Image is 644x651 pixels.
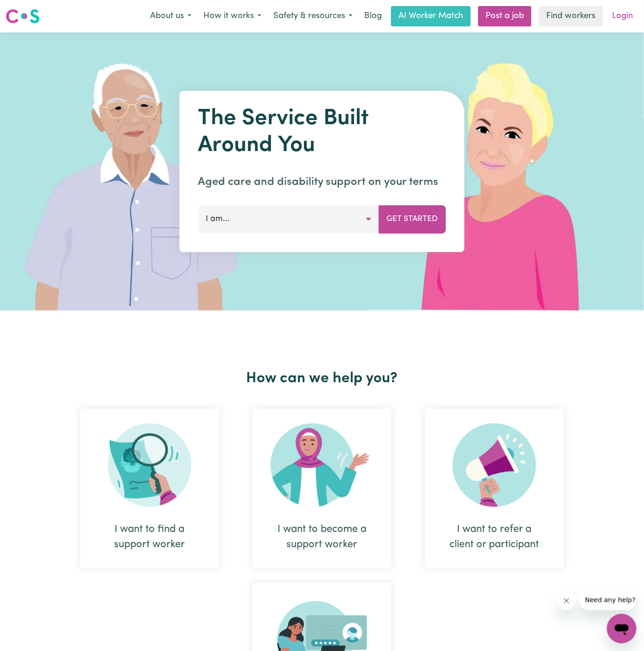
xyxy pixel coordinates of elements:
[197,6,267,26] button: How it works
[198,106,446,159] h1: The Service Built Around You
[267,6,359,26] button: Safety & resources
[539,6,603,26] a: Find workers
[6,6,40,27] a: Careseekers logo
[63,370,581,387] h2: How can we help you?
[102,522,197,552] div: I want to find a support worker
[6,8,40,25] img: Careseekers logo
[108,423,191,507] img: Search
[557,592,576,610] iframe: Close message
[80,409,219,568] div: I want to find a support worker
[580,590,637,610] iframe: Message from company
[359,6,387,26] a: Blog
[447,522,542,552] div: I want to refer a client or participant
[271,423,373,507] img: Become Worker
[607,614,637,644] iframe: Button to launch messaging window
[453,423,536,507] img: Refer
[275,522,369,552] div: I want to become a support worker
[606,6,638,26] a: Login
[379,205,446,233] button: Get Started
[144,6,197,26] button: About us
[478,6,531,26] a: Post a job
[253,409,391,568] div: I want to become a support worker
[391,6,471,26] a: AI Worker Match
[198,205,379,233] button: I am...
[425,409,564,568] div: I want to refer a client or participant
[198,174,446,190] p: Aged care and disability support on your terms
